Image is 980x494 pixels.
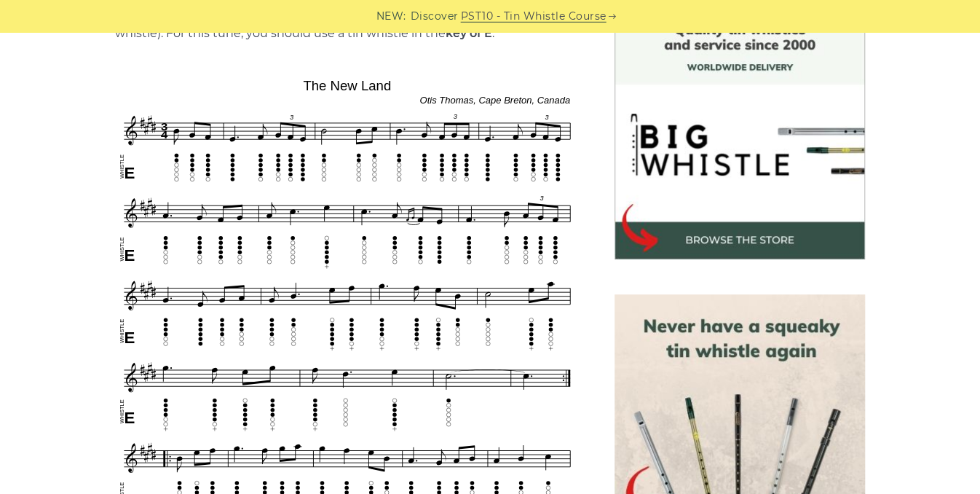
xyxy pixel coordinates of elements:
[411,8,459,25] span: Discover
[376,8,406,25] span: NEW:
[615,9,865,259] img: BigWhistle Tin Whistle Store
[446,26,492,40] strong: key of E
[461,8,606,25] a: PST10 - Tin Whistle Course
